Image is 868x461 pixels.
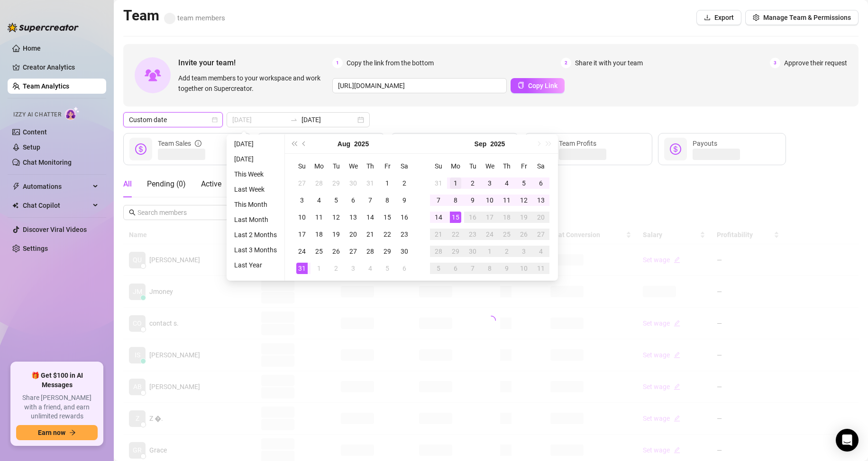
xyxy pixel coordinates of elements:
div: 6 [535,177,547,189]
div: 19 [330,229,342,240]
td: 2025-09-21 [430,226,447,243]
span: Chat Copilot [23,198,90,213]
td: 2025-10-07 [464,260,481,277]
td: 2025-08-27 [345,243,362,260]
td: 2025-08-31 [430,175,447,192]
div: 7 [365,195,376,206]
span: 🎁 Get $100 in AI Messages [16,371,98,390]
div: 9 [467,195,478,206]
td: 2025-08-21 [362,226,379,243]
td: 2025-08-24 [293,243,311,260]
div: 12 [330,212,342,223]
span: Export [714,14,734,21]
div: 10 [296,212,308,223]
div: 16 [467,212,478,223]
div: 15 [382,212,393,223]
td: 2025-09-10 [481,192,498,209]
div: 17 [296,229,308,240]
div: 9 [399,195,410,206]
a: Discover Viral Videos [23,226,87,233]
div: 20 [535,212,547,223]
td: 2025-09-27 [532,226,549,243]
div: 8 [382,195,393,206]
div: 30 [399,246,410,257]
td: 2025-10-03 [515,243,532,260]
div: 15 [450,212,461,223]
div: 23 [467,229,478,240]
div: 31 [433,177,444,189]
td: 2025-09-19 [515,209,532,226]
li: [DATE] [230,153,281,165]
td: 2025-09-08 [447,192,464,209]
td: 2025-09-15 [447,209,464,226]
button: Earn nowarrow-right [16,425,98,440]
input: End date [302,115,356,125]
div: 19 [518,212,530,223]
td: 2025-07-29 [328,175,345,192]
td: 2025-08-09 [396,192,413,209]
td: 2025-07-30 [345,175,362,192]
div: 4 [501,177,512,189]
a: Team Analytics [23,82,69,90]
td: 2025-08-25 [311,243,328,260]
div: 26 [330,246,342,257]
td: 2025-09-05 [515,175,532,192]
span: dollar-circle [135,143,146,155]
div: 29 [450,246,461,257]
td: 2025-09-25 [498,226,515,243]
a: Settings [23,245,48,252]
div: 25 [313,246,325,257]
button: Last year (Control + left) [289,134,299,153]
td: 2025-09-09 [464,192,481,209]
div: 29 [330,177,342,189]
li: Last Year [230,259,281,271]
div: 26 [518,229,530,240]
div: 13 [535,195,547,206]
div: 2 [501,246,512,257]
span: Copy Link [528,82,557,89]
div: 11 [501,195,512,206]
span: to [290,116,298,124]
td: 2025-08-01 [379,175,396,192]
span: 2 [561,58,571,68]
td: 2025-09-24 [481,226,498,243]
div: 30 [347,177,359,189]
td: 2025-08-12 [328,209,345,226]
button: Copy Link [511,78,565,93]
div: 23 [399,229,410,240]
div: 14 [365,212,376,223]
td: 2025-09-29 [447,243,464,260]
div: 17 [484,212,495,223]
div: 10 [518,263,530,274]
span: Share [PERSON_NAME] with a friend, and earn unlimited rewards [16,393,98,421]
div: 9 [501,263,512,274]
button: Choose a year [354,134,369,153]
td: 2025-08-30 [396,243,413,260]
td: 2025-09-18 [498,209,515,226]
a: Home [23,44,41,52]
div: 5 [330,195,342,206]
button: Previous month (PageUp) [299,134,310,153]
div: 28 [365,246,376,257]
a: Content [23,128,47,136]
div: 22 [382,229,393,240]
h2: Team [123,7,225,25]
div: 29 [382,246,393,257]
div: 2 [399,177,410,189]
span: team members [164,14,225,22]
div: 28 [433,246,444,257]
img: AI Chatter [65,106,80,120]
td: 2025-08-23 [396,226,413,243]
span: calendar [212,117,218,123]
span: setting [753,14,759,21]
td: 2025-08-16 [396,209,413,226]
button: Choose a year [490,134,505,153]
th: Sa [532,158,549,175]
div: 5 [433,263,444,274]
div: 11 [535,263,547,274]
td: 2025-09-01 [447,175,464,192]
th: Sa [396,158,413,175]
td: 2025-09-03 [345,260,362,277]
td: 2025-09-12 [515,192,532,209]
div: 27 [296,177,308,189]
